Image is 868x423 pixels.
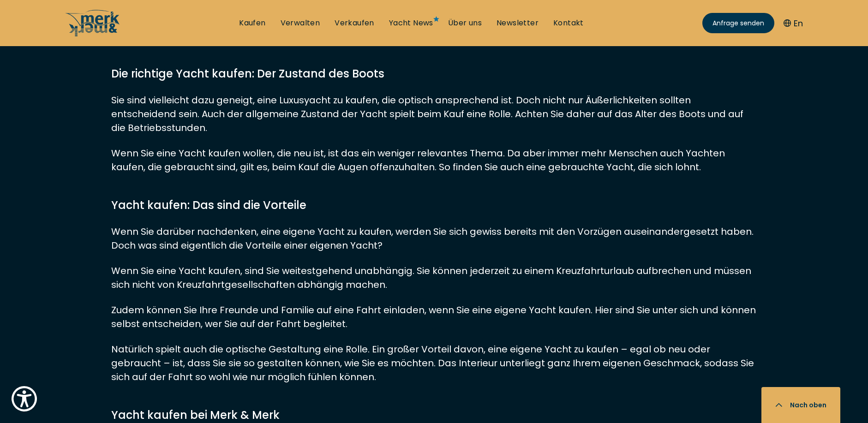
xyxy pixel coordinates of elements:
[9,384,39,414] button: Show Accessibility Preferences
[281,18,320,28] a: Verwalten
[111,197,757,213] h3: Yacht kaufen: Das sind die Vorteile
[239,18,265,28] a: Kaufen
[497,18,539,28] a: Newsletter
[335,18,374,28] a: Verkaufen
[111,66,757,82] h3: Die richtige Yacht kaufen: Der Zustand des Boots
[553,18,584,28] a: Kontakt
[111,342,757,384] p: Natürlich spielt auch die optische Gestaltung eine Rolle. Ein großer Vorteil davon, eine eigene Y...
[111,93,757,135] p: Sie sind vielleicht dazu geneigt, eine Luxusyacht zu kaufen, die optisch ansprechend ist. Doch ni...
[111,225,757,252] p: Wenn Sie darüber nachdenken, eine eigene Yacht zu kaufen, werden Sie sich gewiss bereits mit den ...
[784,17,803,30] button: En
[389,18,433,28] a: Yacht News
[111,407,757,423] h2: Yacht kaufen bei Merk & Merk
[111,146,757,174] p: Wenn Sie eine Yacht kaufen wollen, die neu ist, ist das ein weniger relevantes Thema. Da aber imm...
[111,303,757,331] p: Zudem können Sie Ihre Freunde und Familie auf eine Fahrt einladen, wenn Sie eine eigene Yacht kau...
[448,18,482,28] a: Über uns
[111,264,757,292] p: Wenn Sie eine Yacht kaufen, sind Sie weitestgehend unabhängig. Sie können jederzeit zu einem Kreu...
[712,18,764,28] span: Anfrage senden
[761,387,840,423] button: Nach oben
[702,13,774,33] a: Anfrage senden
